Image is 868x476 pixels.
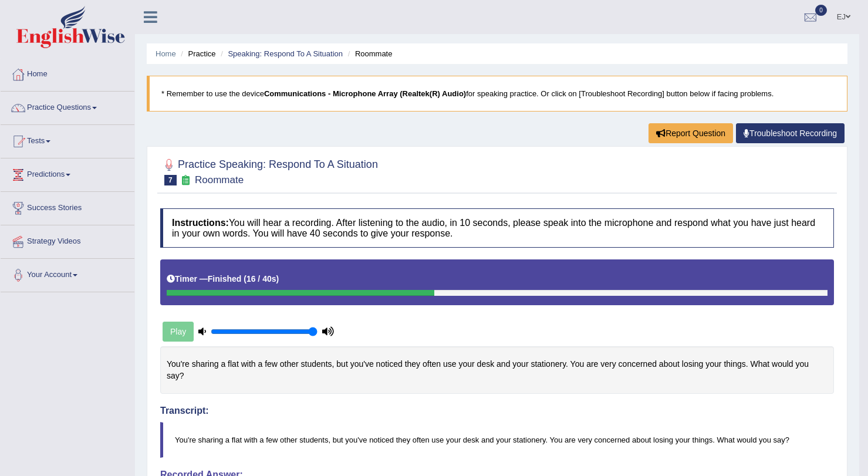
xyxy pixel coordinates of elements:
blockquote: * Remember to use the device for speaking practice. Or click on [Troubleshoot Recording] button b... [147,76,847,112]
li: Practice [178,48,215,59]
small: Roommate [195,174,244,185]
a: Practice Questions [1,92,134,121]
span: 0 [815,5,827,16]
b: Communications - Microphone Array (Realtek(R) Audio) [264,89,466,98]
b: Instructions: [172,218,229,228]
blockquote: You're sharing a flat with a few other students, but you've noticed they often use your desk and ... [160,422,834,458]
h5: Timer — [167,275,279,283]
small: Exam occurring question [180,175,192,186]
b: 16 / 40s [246,274,276,283]
a: Troubleshoot Recording [736,123,845,143]
b: ) [276,274,279,283]
h2: Practice Speaking: Respond To A Situation [160,156,378,185]
a: Home [1,58,134,87]
li: Roommate [345,48,393,59]
a: Strategy Videos [1,225,134,255]
a: Your Account [1,259,134,288]
a: Home [156,49,176,58]
a: Tests [1,125,134,154]
span: 7 [164,175,177,185]
div: You're sharing a flat with a few other students, but you've noticed they often use your desk and ... [160,346,834,394]
button: Report Question [649,123,733,143]
a: Speaking: Respond To A Situation [228,49,343,58]
b: ( [244,274,246,283]
a: Success Stories [1,192,134,221]
a: Predictions [1,158,134,188]
b: Finished [208,274,242,283]
h4: You will hear a recording. After listening to the audio, in 10 seconds, please speak into the mic... [160,208,834,248]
